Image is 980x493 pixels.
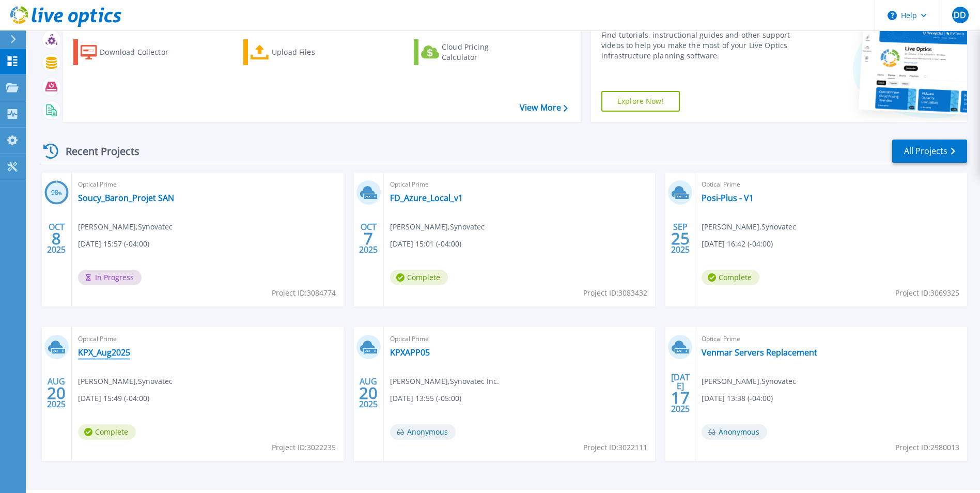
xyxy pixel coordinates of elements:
span: Project ID: 2980013 [895,442,959,453]
span: [DATE] 15:57 (-04:00) [78,238,149,250]
span: Optical Prime [702,179,961,190]
a: Soucy_Baron_Projet SAN [78,193,174,203]
span: 17 [671,393,690,402]
a: FD_Azure_Local_v1 [390,193,463,203]
a: All Projects [892,140,967,163]
span: [DATE] 15:49 (-04:00) [78,393,149,404]
a: Upload Files [243,39,359,65]
span: [PERSON_NAME] , Synovatec [390,221,485,233]
span: Optical Prime [78,333,337,345]
div: Find tutorials, instructional guides and other support videos to help you make the most of your L... [601,30,793,61]
span: % [58,190,62,196]
span: DD [954,11,966,19]
span: Optical Prime [390,179,649,190]
span: 20 [359,389,378,397]
span: [PERSON_NAME] , Synovatec [78,221,173,233]
span: In Progress [78,270,142,285]
span: Complete [390,270,448,285]
span: Project ID: 3069325 [895,287,959,299]
a: Venmar Servers Replacement [702,347,817,358]
span: Optical Prime [78,179,337,190]
span: 25 [671,234,690,243]
div: Cloud Pricing Calculator [442,42,524,63]
span: Project ID: 3083432 [583,287,647,299]
span: Complete [702,270,759,285]
span: [DATE] 13:55 (-05:00) [390,393,461,404]
div: Upload Files [272,42,354,63]
span: 7 [364,234,373,243]
a: Cloud Pricing Calculator [414,39,529,65]
span: 8 [52,234,61,243]
span: [PERSON_NAME] , Synovatec Inc. [390,376,499,387]
span: Complete [78,424,136,440]
div: [DATE] 2025 [671,374,690,412]
div: OCT 2025 [359,220,378,257]
span: Project ID: 3084774 [272,287,336,299]
span: Project ID: 3022111 [583,442,647,453]
span: [PERSON_NAME] , Synovatec [78,376,173,387]
div: SEP 2025 [671,220,690,257]
span: Project ID: 3022235 [272,442,336,453]
span: 20 [47,389,66,397]
span: Optical Prime [702,333,961,345]
h3: 98 [44,187,69,199]
a: Posi-Plus - V1 [702,193,754,203]
div: OCT 2025 [46,220,66,257]
div: AUG 2025 [359,374,378,412]
span: [DATE] 13:38 (-04:00) [702,393,773,404]
span: Optical Prime [390,333,649,345]
a: View More [520,103,568,113]
div: AUG 2025 [46,374,66,412]
a: Explore Now! [601,91,680,112]
span: [DATE] 15:01 (-04:00) [390,238,461,250]
span: [PERSON_NAME] , Synovatec [702,376,796,387]
a: KPX_Aug2025 [78,347,130,358]
span: Anonymous [390,424,456,440]
span: [DATE] 16:42 (-04:00) [702,238,773,250]
span: [PERSON_NAME] , Synovatec [702,221,796,233]
a: KPXAPP05 [390,347,430,358]
a: Download Collector [73,39,189,65]
span: Anonymous [702,424,767,440]
div: Recent Projects [40,138,153,164]
div: Download Collector [100,42,182,63]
